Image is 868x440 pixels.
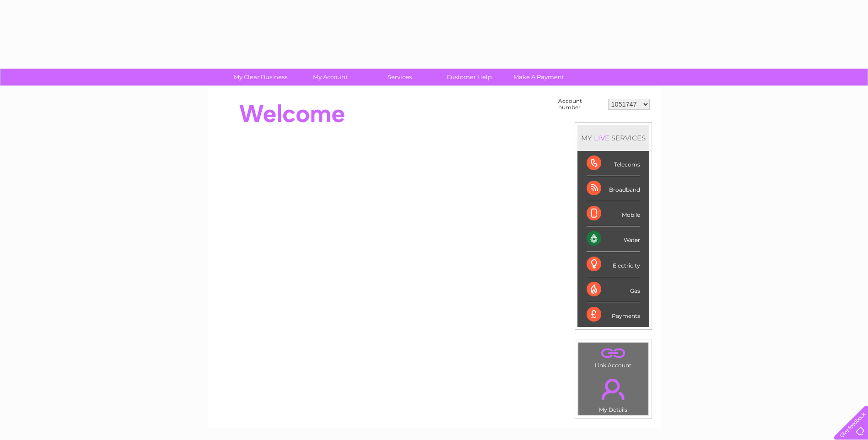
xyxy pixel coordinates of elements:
div: Telecoms [587,151,640,176]
td: Link Account [578,342,649,371]
div: Broadband [587,176,640,201]
a: My Account [292,69,368,86]
div: Gas [587,277,640,302]
a: . [581,373,646,405]
div: Payments [587,302,640,327]
div: MY SERVICES [577,125,649,151]
a: Make A Payment [501,69,577,86]
div: LIVE [592,134,611,142]
a: My Clear Business [223,69,298,86]
div: Mobile [587,201,640,226]
a: Customer Help [431,69,507,86]
a: Services [362,69,437,86]
td: My Details [578,371,649,416]
td: Account number [556,96,606,113]
div: Electricity [587,252,640,277]
div: Water [587,226,640,252]
a: . [581,345,646,361]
